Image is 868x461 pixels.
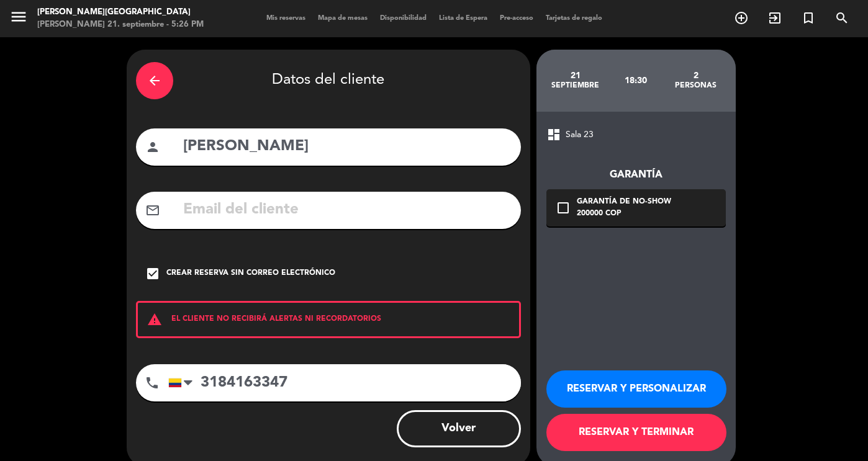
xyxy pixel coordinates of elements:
[136,59,521,102] div: Datos del cliente
[182,197,512,223] input: Email del cliente
[312,15,374,22] span: Mapa de mesas
[9,7,28,26] i: menu
[540,15,608,22] span: Tarjetas de regalo
[145,266,160,281] i: check_box
[546,167,726,183] div: Garantía
[145,375,160,390] i: phone
[605,59,666,102] div: 18:30
[9,7,28,30] button: menu
[145,203,160,218] i: mail_outline
[494,15,540,22] span: Pre-acceso
[169,365,197,401] div: Colombia: +57
[546,414,726,451] button: RESERVAR Y TERMINAR
[397,410,521,447] button: Volver
[37,19,204,31] div: [PERSON_NAME] 21. septiembre - 5:26 PM
[577,196,671,208] div: Garantía de no-show
[260,15,312,22] span: Mis reservas
[566,128,594,142] span: Sala 23
[37,6,204,19] div: [PERSON_NAME][GEOGRAPHIC_DATA]
[138,312,171,327] i: warning
[145,140,160,154] i: person
[166,267,335,280] div: Crear reserva sin correo electrónico
[546,81,606,91] div: septiembre
[666,71,726,81] div: 2
[767,11,782,25] i: exit_to_app
[577,208,671,220] div: 200000 COP
[182,134,512,159] input: Nombre del cliente
[734,11,749,25] i: add_circle_outline
[546,370,726,408] button: RESERVAR Y PERSONALIZAR
[374,15,433,22] span: Disponibilidad
[834,11,849,25] i: search
[556,200,571,215] i: check_box_outline_blank
[168,364,521,401] input: Número de teléfono...
[801,11,816,25] i: turned_in_not
[136,301,521,338] div: EL CLIENTE NO RECIBIRÁ ALERTAS NI RECORDATORIOS
[147,73,162,88] i: arrow_back
[546,127,561,142] span: dashboard
[433,15,494,22] span: Lista de Espera
[546,71,606,81] div: 21
[666,81,726,91] div: personas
